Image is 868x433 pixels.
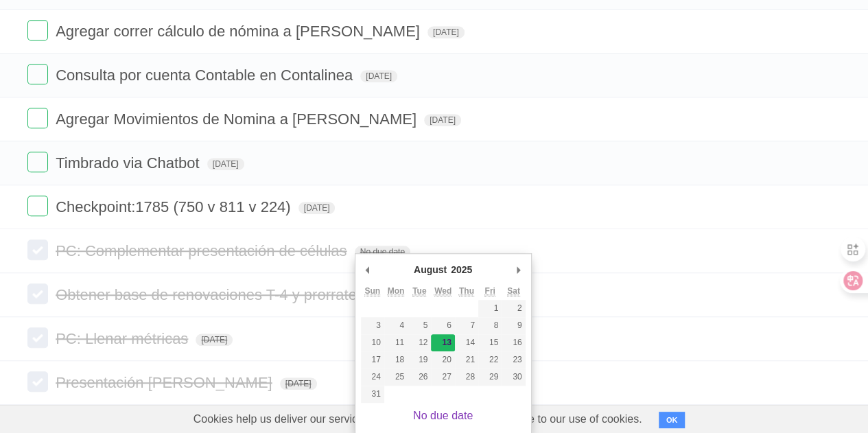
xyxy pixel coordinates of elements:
[27,371,48,392] label: Done
[459,286,474,296] abbr: Thursday
[412,259,449,280] div: August
[56,110,420,128] span: Agregar Movimientos de Nomina a [PERSON_NAME]
[659,412,685,428] button: OK
[196,333,233,346] span: [DATE]
[388,286,405,296] abbr: Monday
[361,317,384,334] button: 3
[431,334,454,351] button: 13
[384,334,408,351] button: 11
[502,334,525,351] button: 16
[56,286,373,303] span: Obtener base de renovaciones T-4 y prorratear
[502,300,525,317] button: 2
[412,286,426,296] abbr: Tuesday
[502,351,525,368] button: 23
[455,317,478,334] button: 7
[424,114,461,126] span: [DATE]
[27,239,48,260] label: Done
[56,330,191,347] span: PC: Llenar métricas
[180,406,656,433] span: Cookies help us deliver our services. By using our services, you agree to our use of cookies.
[361,351,384,368] button: 17
[478,368,502,386] button: 29
[56,198,294,215] span: Checkpoint:1785 (750 v 811 v 224)
[207,158,244,170] span: [DATE]
[507,286,520,296] abbr: Saturday
[280,377,317,390] span: [DATE]
[434,286,451,296] abbr: Wednesday
[502,368,525,386] button: 30
[355,246,410,258] span: No due date
[56,242,350,259] span: PC: Complementar presentación de células
[408,334,431,351] button: 12
[27,152,48,172] label: Done
[484,286,495,296] abbr: Friday
[56,67,356,84] span: Consulta por cuenta Contable en Contalinea
[427,26,465,38] span: [DATE]
[361,368,384,386] button: 24
[56,154,203,172] span: Timbrado via Chatbot
[413,410,473,421] a: No due date
[431,368,454,386] button: 27
[455,351,478,368] button: 21
[298,202,336,214] span: [DATE]
[478,317,502,334] button: 8
[431,351,454,368] button: 20
[384,368,408,386] button: 25
[361,259,375,280] button: Previous Month
[27,327,48,348] label: Done
[27,64,48,84] label: Done
[27,20,48,40] label: Done
[408,317,431,334] button: 5
[478,351,502,368] button: 22
[512,259,526,280] button: Next Month
[364,286,380,296] abbr: Sunday
[27,283,48,304] label: Done
[455,334,478,351] button: 14
[502,317,525,334] button: 9
[361,386,384,403] button: 31
[27,108,48,128] label: Done
[360,70,397,82] span: [DATE]
[449,259,474,280] div: 2025
[56,23,423,40] span: Agregar correr cálculo de nómina a [PERSON_NAME]
[384,351,408,368] button: 18
[478,334,502,351] button: 15
[431,317,454,334] button: 6
[408,351,431,368] button: 19
[56,374,275,391] span: Presentación [PERSON_NAME]
[455,368,478,386] button: 28
[408,368,431,386] button: 26
[361,334,384,351] button: 10
[384,317,408,334] button: 4
[478,300,502,317] button: 1
[27,196,48,216] label: Done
